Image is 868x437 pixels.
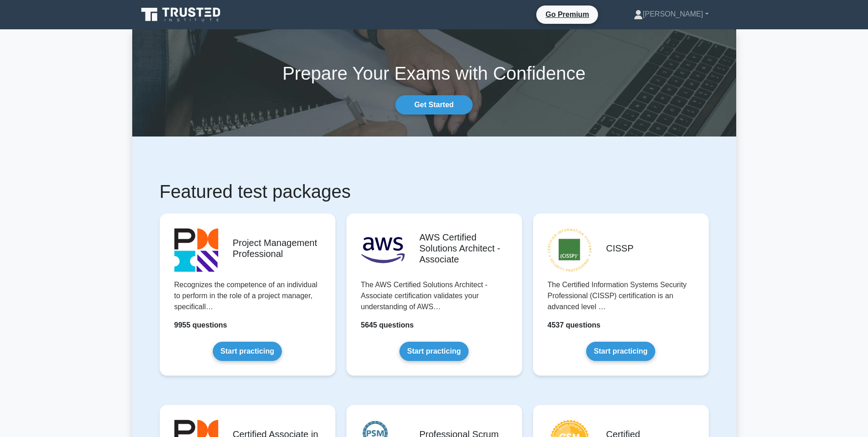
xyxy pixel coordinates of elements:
h1: Featured test packages [160,180,709,202]
a: Go Premium [540,9,594,20]
a: [PERSON_NAME] [612,5,731,23]
a: Start practicing [213,342,282,361]
a: Get Started [395,95,472,115]
a: Start practicing [399,342,469,361]
a: Start practicing [586,342,655,361]
h1: Prepare Your Exams with Confidence [132,62,736,84]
